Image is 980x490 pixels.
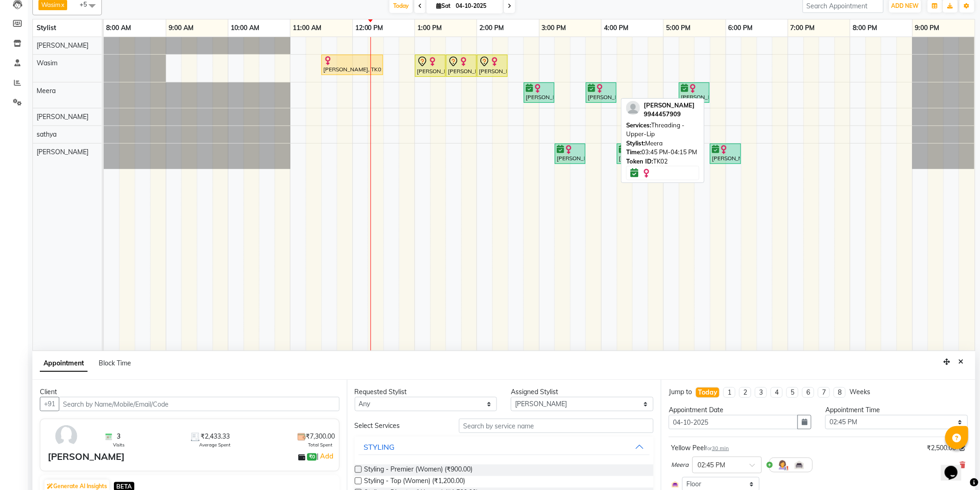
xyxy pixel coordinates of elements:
[726,21,755,35] a: 6:00 PM
[364,476,465,488] span: Styling - Top (Women) (₹1,200.00)
[228,21,262,35] a: 10:00 AM
[644,101,695,109] span: [PERSON_NAME]
[825,405,968,415] div: Appointment Time
[602,21,631,35] a: 4:00 PM
[416,56,445,75] div: [PERSON_NAME], TK03, 01:00 PM-01:30 PM, Hair Texure - Root Touchup
[113,441,125,448] span: Visits
[200,441,231,448] span: Average Spent
[40,397,59,411] button: +91
[626,101,640,115] img: profile
[40,387,339,397] div: Client
[40,355,88,372] span: Appointment
[99,359,131,367] span: Block Time
[711,145,740,163] div: [PERSON_NAME], TK02, 05:45 PM-06:15 PM, Pedicure - Signature
[671,460,689,470] span: Meera
[680,84,709,101] div: [PERSON_NAME], TK02, 05:15 PM-05:45 PM, Threading - Eyebrows
[104,21,133,35] a: 8:00 AM
[308,441,333,448] span: Total Spent
[618,145,647,163] div: [PERSON_NAME], TK02, 04:15 PM-04:45 PM, Waxing - Under Arms (Flavoured Women)
[955,355,968,369] button: Close
[669,415,798,429] input: yyyy-mm-dd
[353,21,386,35] a: 12:00 PM
[80,0,94,8] span: +5
[37,148,88,156] span: [PERSON_NAME]
[834,387,846,398] li: 8
[117,432,120,441] span: 3
[37,87,56,95] span: Meera
[669,405,811,415] div: Appointment Date
[37,41,88,50] span: [PERSON_NAME]
[626,139,645,147] span: Stylist:
[556,145,584,163] div: [PERSON_NAME], TK02, 03:15 PM-03:45 PM, Threading - Upper-Lip
[587,84,616,101] div: [PERSON_NAME], TK02, 03:45 PM-04:15 PM, Threading - Upper-Lip
[348,421,452,431] div: Select Services
[671,443,729,453] div: Yellow Peel
[60,1,64,8] a: x
[434,2,453,9] span: Sat
[447,56,476,75] div: [PERSON_NAME], TK03, 01:30 PM-02:00 PM, Styling - Director (Women)
[540,21,569,35] a: 3:00 PM
[478,56,507,75] div: [PERSON_NAME], TK03, 02:00 PM-02:30 PM, Styling - Loreal H.W & Blow Dry
[459,419,653,433] input: Search by service name
[626,121,685,138] span: Threading - Upper-Lip
[626,148,699,157] div: 03:45 PM-04:15 PM
[48,450,125,464] div: [PERSON_NAME]
[802,387,814,398] li: 6
[739,387,751,398] li: 2
[644,110,695,119] div: 9944457909
[322,56,382,74] div: [PERSON_NAME], TK01, 11:30 AM-12:30 PM, Men's Combo
[59,397,339,411] input: Search by Name/Mobile/Email/Code
[913,21,942,35] a: 9:00 PM
[960,446,966,451] i: Edit price
[777,459,788,471] img: Hairdresser.png
[892,2,919,9] span: ADD NEW
[358,439,650,455] button: STYLING
[290,21,324,35] a: 11:00 AM
[364,465,473,476] span: Styling - Premier (Women) (₹900.00)
[53,423,80,450] img: avatar
[698,388,717,397] div: Today
[306,432,335,441] span: ₹7,300.00
[477,21,506,35] a: 2:00 PM
[664,21,693,35] a: 5:00 PM
[771,387,783,398] li: 4
[166,21,196,35] a: 9:00 AM
[669,387,692,397] div: Jump to
[364,441,395,452] div: STYLING
[626,157,699,166] div: TK02
[712,445,729,452] span: 30 min
[755,387,767,398] li: 3
[927,443,956,453] span: ₹2,500.00
[671,480,679,489] img: Interior.png
[626,121,651,129] span: Services:
[37,130,57,138] span: sathya
[37,113,88,121] span: [PERSON_NAME]
[37,24,56,32] span: Stylist
[626,139,699,148] div: Meera
[525,84,553,101] div: [PERSON_NAME], TK02, 02:45 PM-03:15 PM, Yellow Peel
[786,387,798,398] li: 5
[850,21,879,35] a: 8:00 PM
[626,157,653,165] span: Token ID:
[705,445,729,452] small: for
[319,451,335,462] a: Add
[511,387,653,397] div: Assigned Stylist
[626,148,641,156] span: Time:
[307,453,317,461] span: ₹0
[37,59,57,67] span: Wasim
[941,453,971,481] iframe: chat widget
[201,432,230,441] span: ₹2,433.33
[41,1,60,8] span: Wasim
[788,21,817,35] a: 7:00 PM
[818,387,830,398] li: 7
[415,21,444,35] a: 1:00 PM
[355,387,497,397] div: Requested Stylist
[317,451,335,462] span: |
[849,387,870,397] div: Weeks
[723,387,735,398] li: 1
[794,459,805,471] img: Interior.png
